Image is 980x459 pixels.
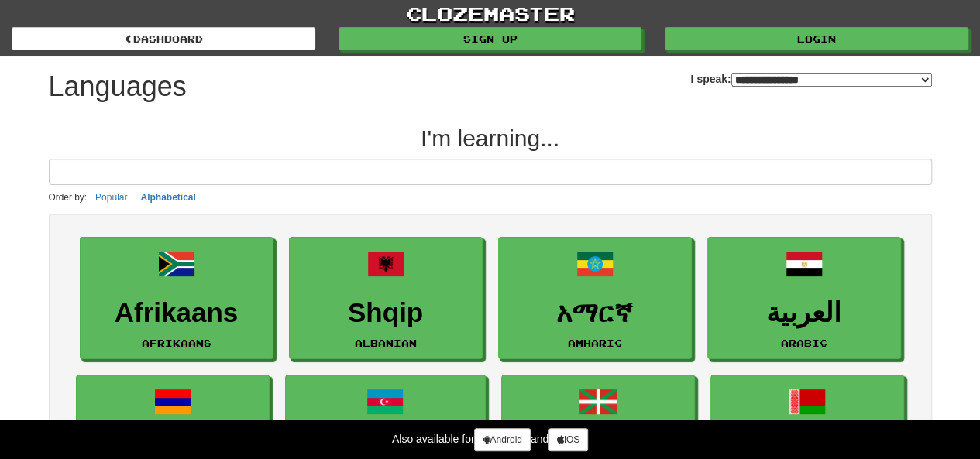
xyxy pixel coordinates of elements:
label: I speak: [690,71,931,87]
a: ShqipAlbanian [289,237,483,360]
a: iOS [548,428,588,451]
button: Alphabetical [136,189,200,206]
a: Login [665,27,968,50]
small: Arabic [781,337,827,348]
a: AfrikaansAfrikaans [80,237,273,360]
a: አማርኛAmharic [498,237,692,360]
a: dashboard [12,27,315,50]
small: Amharic [568,337,622,348]
button: Popular [91,189,132,206]
small: Afrikaans [142,337,211,348]
a: Sign up [339,27,642,50]
h1: Languages [49,71,187,102]
a: العربيةArabic [707,237,901,360]
a: Android [474,428,530,451]
h3: Afrikaans [88,298,265,328]
small: Order by: [49,192,88,203]
h2: I'm learning... [49,125,932,151]
h3: Shqip [297,298,474,328]
h3: العربية [716,298,892,328]
small: Albanian [355,337,417,348]
h3: አማርኛ [507,298,683,328]
select: I speak: [731,73,932,87]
